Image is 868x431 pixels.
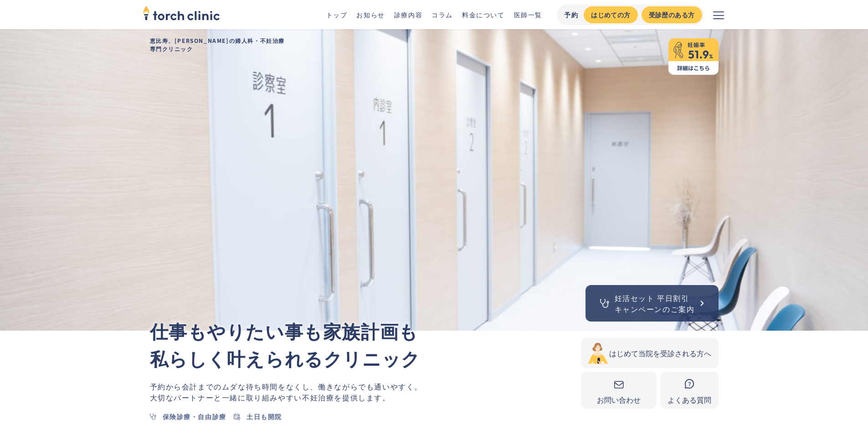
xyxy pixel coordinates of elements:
h1: 恵比寿、[PERSON_NAME]の婦人科・不妊治療 専門クリニック [143,29,726,60]
a: お知らせ [356,10,385,19]
a: home [143,6,220,23]
p: 働きながらでも通いやすく。 不妊治療を提供します。 [150,381,581,403]
a: 妊活セット 平日割引キャンペーンのご案内 [586,285,719,322]
div: 土日も開院 [247,412,282,421]
a: 診療内容 [394,10,422,19]
a: コラム [431,10,453,19]
div: はじめての方 [591,10,630,20]
img: 聴診器のアイコン [598,297,611,310]
img: torch clinic [143,3,220,23]
a: 受診歴のある方 [642,6,702,23]
div: 保険診療・自由診療 [163,412,226,421]
div: はじめて当院を受診される方へ [609,348,711,358]
span: 予約から会計までのムダな待ち時間をなくし、 [150,381,318,392]
div: 予約 [564,10,578,20]
div: 妊活セット 平日割引 キャンペーンのご案内 [615,292,695,314]
div: よくある質問 [668,394,711,405]
a: 医師一覧 [514,10,542,19]
a: よくある質問 [660,372,719,409]
a: はじめての方 [584,6,637,23]
a: はじめて当院を受診される方へ [581,338,719,368]
a: 料金について [462,10,505,19]
div: お問い合わせ [588,394,649,405]
a: お問い合わせ [581,372,657,409]
p: 仕事もやりたい事も家族計画も 私らしく叶えられるクリニック [150,317,581,372]
div: 受診歴のある方 [649,10,695,20]
span: 大切なパートナーと一緒に取り組みやすい [150,392,302,403]
a: トップ [326,10,348,19]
